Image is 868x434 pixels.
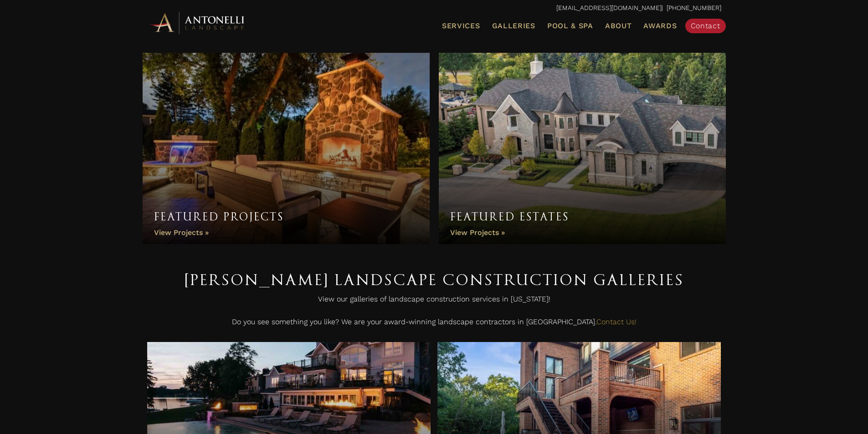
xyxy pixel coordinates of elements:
a: [EMAIL_ADDRESS][DOMAIN_NAME] [556,4,662,11]
span: Galleries [492,21,535,30]
a: Contact [685,19,726,33]
p: View our galleries of landscape construction services in [US_STATE]! [147,292,721,311]
span: Pool & Spa [547,21,593,30]
p: Do you see something you like? We are your award-winning landscape contractors in [GEOGRAPHIC_DATA]. [147,315,721,333]
span: Awards [643,21,677,30]
span: Services [442,22,480,30]
a: Awards [640,20,680,32]
span: About [605,22,632,30]
a: Contact Us! [596,317,637,326]
p: | [PHONE_NUMBER] [147,2,721,14]
img: Antonelli Horizontal Logo [147,10,247,35]
a: Services [438,20,484,32]
h1: [PERSON_NAME] Landscape Construction Galleries [147,267,721,292]
a: About [601,20,636,32]
a: Pool & Spa [544,20,597,32]
span: Contact [691,21,720,30]
a: Galleries [488,20,539,32]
